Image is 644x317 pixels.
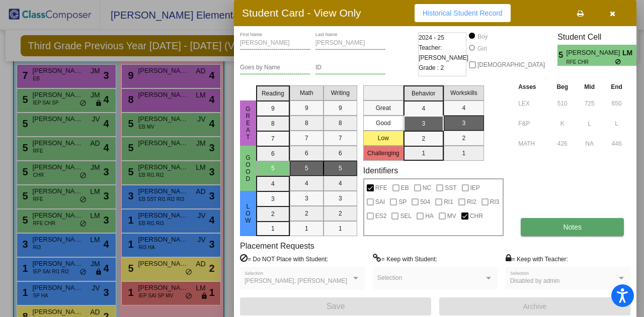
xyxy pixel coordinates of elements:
[516,81,548,92] th: Asses
[567,48,622,58] span: [PERSON_NAME]
[242,7,361,19] h3: Student Card - View Only
[521,218,624,236] button: Notes
[375,196,385,208] span: SAI
[419,33,444,43] span: 2024 - 25
[415,4,511,22] button: Historical Student Record
[240,254,328,264] label: = Do NOT Place with Student:
[518,116,546,131] input: assessment
[510,277,560,284] span: Disabled by admin
[557,49,566,61] span: 5
[419,43,468,63] span: Teacher: [PERSON_NAME]
[506,254,568,264] label: = Keep with Teacher:
[567,58,615,66] span: RFE CHR
[425,210,434,222] span: HA
[477,59,545,71] span: [DEMOGRAPHIC_DATA]
[420,196,430,208] span: 504
[518,96,546,111] input: assessment
[240,297,431,315] button: Save
[244,154,253,182] span: Good
[467,196,476,208] span: RI2
[470,210,483,222] span: CHR
[576,81,603,92] th: Mid
[439,297,630,315] button: Archive
[518,136,546,151] input: assessment
[548,81,576,92] th: Beg
[375,210,387,222] span: ES2
[244,105,253,141] span: Great
[444,196,453,208] span: RI1
[490,196,500,208] span: RI3
[375,182,387,194] span: RFE
[603,81,630,92] th: End
[470,182,480,194] span: IEP
[244,203,253,224] span: Low
[245,277,347,284] span: [PERSON_NAME], [PERSON_NAME]
[477,32,488,41] div: Boy
[398,196,407,208] span: SP
[240,241,314,251] label: Placement Requests
[401,182,409,194] span: EB
[423,182,431,194] span: NC
[622,48,636,58] span: LM
[373,254,437,264] label: = Keep with Student:
[447,210,456,222] span: MV
[563,223,582,231] span: Notes
[327,302,345,310] span: Save
[400,210,412,222] span: SEL
[477,44,487,53] div: Girl
[423,9,503,17] span: Historical Student Record
[363,166,398,175] label: Identifiers
[523,302,547,310] span: Archive
[445,182,456,194] span: SST
[240,64,310,71] input: goes by name
[419,63,444,73] span: Grade : 2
